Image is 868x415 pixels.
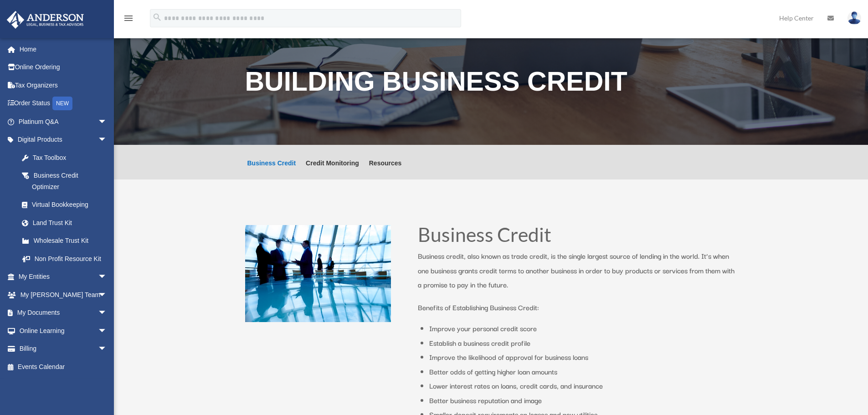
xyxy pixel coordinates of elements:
a: Home [6,40,121,58]
a: Tax Toolbox [13,149,121,167]
img: business people talking in office [245,225,391,323]
a: menu [123,16,134,24]
li: Establish a business credit profile [429,336,737,350]
i: menu [123,13,134,24]
a: Business Credit Optimizer [13,167,116,196]
a: Online Ordering [6,58,121,77]
li: Improve your personal credit score [429,321,737,336]
a: Virtual Bookkeeping [13,196,121,214]
a: Wholesale Trust Kit [13,232,121,250]
div: Business Credit Optimizer [32,170,105,192]
span: arrow_drop_down [98,304,116,323]
a: Business Credit [247,160,296,179]
i: search [152,12,162,22]
a: Credit Monitoring [306,160,359,179]
p: Business credit, also known as trade credit, is the single largest source of lending in the world... [418,249,737,300]
a: Online Learningarrow_drop_down [6,322,121,340]
span: arrow_drop_down [98,268,116,287]
h1: Building Business Credit [245,68,737,100]
li: Lower interest rates on loans, credit cards, and insurance [429,379,737,393]
div: NEW [52,97,72,110]
a: My Documentsarrow_drop_down [6,304,121,322]
a: My [PERSON_NAME] Teamarrow_drop_down [6,286,121,304]
span: arrow_drop_down [98,322,116,340]
div: Non Profit Resource Kit [32,253,109,265]
div: Tax Toolbox [32,152,109,164]
a: Billingarrow_drop_down [6,340,121,358]
a: Digital Productsarrow_drop_down [6,131,121,149]
span: arrow_drop_down [98,131,116,149]
div: Virtual Bookkeeping [32,199,109,210]
a: Resources [369,160,402,179]
a: Events Calendar [6,358,121,376]
a: My Entitiesarrow_drop_down [6,268,121,286]
a: Platinum Q&Aarrow_drop_down [6,113,121,131]
a: Order StatusNEW [6,94,121,113]
img: User Pic [847,11,861,25]
div: Wholesale Trust Kit [32,235,109,246]
a: Non Profit Resource Kit [13,250,121,268]
span: arrow_drop_down [98,340,116,359]
span: arrow_drop_down [98,113,116,131]
span: arrow_drop_down [98,286,116,304]
img: Anderson Advisors Platinum Portal [4,11,87,29]
p: Benefits of Establishing Business Credit: [418,300,737,315]
li: Improve the likelihood of approval for business loans [429,350,737,364]
div: Land Trust Kit [32,217,109,229]
li: Better odds of getting higher loan amounts [429,364,737,379]
a: Land Trust Kit [13,214,121,232]
h1: Business Credit [418,225,737,249]
a: Tax Organizers [6,76,121,94]
li: Better business reputation and image [429,393,737,408]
